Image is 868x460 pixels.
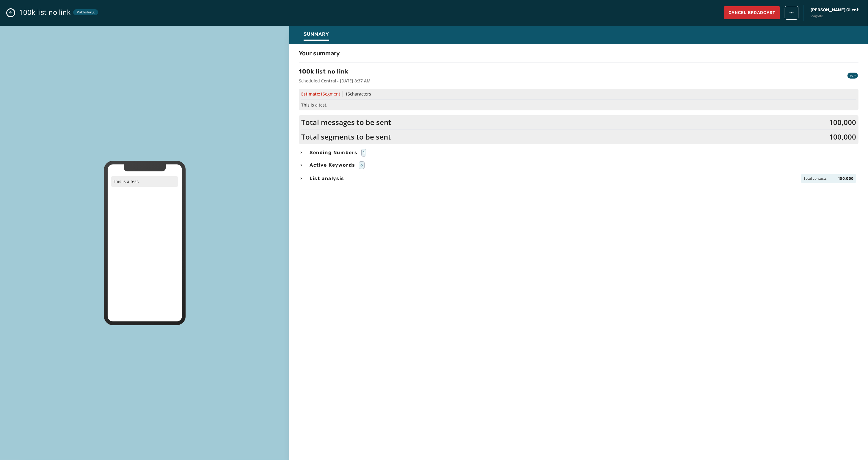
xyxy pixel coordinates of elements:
[308,175,346,182] span: List analysis
[847,73,858,79] div: P2P
[299,149,858,157] button: Sending Numbers1
[361,149,366,157] div: 1
[838,176,854,181] span: 100,000
[345,91,371,97] span: 15 characters
[299,174,858,183] button: List analysisTotal contacts100,000
[724,6,780,19] button: Cancel Broadcast
[829,132,856,142] span: 100,000
[299,28,334,42] button: Summary
[301,102,856,108] span: This is a test.
[829,118,856,127] span: 100,000
[811,14,858,19] span: vvig6sf8
[304,31,329,37] span: Summary
[111,176,178,187] p: This is a test.
[811,7,858,13] span: [PERSON_NAME] Client
[308,149,359,156] span: Sending Numbers
[299,78,320,84] span: Scheduled
[308,162,357,169] span: Active Keywords
[321,78,371,84] div: Central - [DATE] 8:37 AM
[803,176,827,181] span: Total contacts
[299,49,340,57] h4: Your summary
[301,91,340,97] span: Estimate:
[299,161,858,169] button: Active Keywords3
[301,118,391,127] span: Total messages to be sent
[301,132,391,142] span: Total segments to be sent
[729,10,775,16] span: Cancel Broadcast
[320,91,340,97] span: 1 Segment
[785,6,798,20] button: broadcast action menu
[299,67,371,76] h3: 100k list no link
[359,161,365,169] div: 3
